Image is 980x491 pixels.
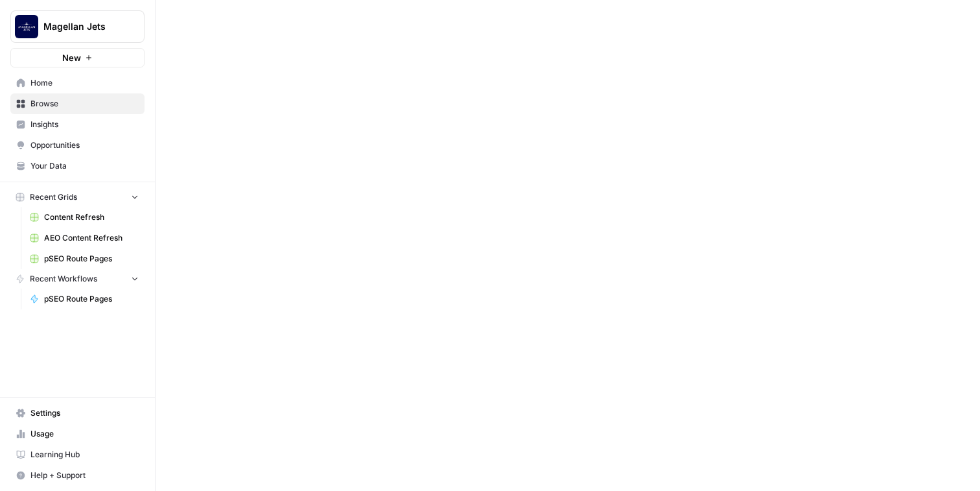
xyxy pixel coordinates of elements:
[62,51,81,64] span: New
[30,98,139,110] span: Browse
[24,207,145,228] a: Content Refresh
[30,77,139,89] span: Home
[10,156,145,176] a: Your Data
[15,15,38,38] img: Magellan Jets Logo
[10,93,145,114] a: Browse
[43,20,122,33] span: Magellan Jets
[10,10,145,43] button: Workspace: Magellan Jets
[30,119,139,130] span: Insights
[30,428,139,440] span: Usage
[10,403,145,424] a: Settings
[44,253,139,265] span: pSEO Route Pages
[10,48,145,67] button: New
[10,135,145,156] a: Opportunities
[10,114,145,135] a: Insights
[30,407,139,419] span: Settings
[44,211,139,223] span: Content Refresh
[30,449,139,461] span: Learning Hub
[44,293,139,305] span: pSEO Route Pages
[10,424,145,444] a: Usage
[44,232,139,244] span: AEO Content Refresh
[24,248,145,269] a: pSEO Route Pages
[10,465,145,486] button: Help + Support
[10,187,145,207] button: Recent Grids
[30,160,139,172] span: Your Data
[30,191,77,203] span: Recent Grids
[10,73,145,93] a: Home
[10,269,145,289] button: Recent Workflows
[30,139,139,151] span: Opportunities
[24,289,145,309] a: pSEO Route Pages
[30,273,97,285] span: Recent Workflows
[30,470,139,481] span: Help + Support
[10,444,145,465] a: Learning Hub
[24,228,145,248] a: AEO Content Refresh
